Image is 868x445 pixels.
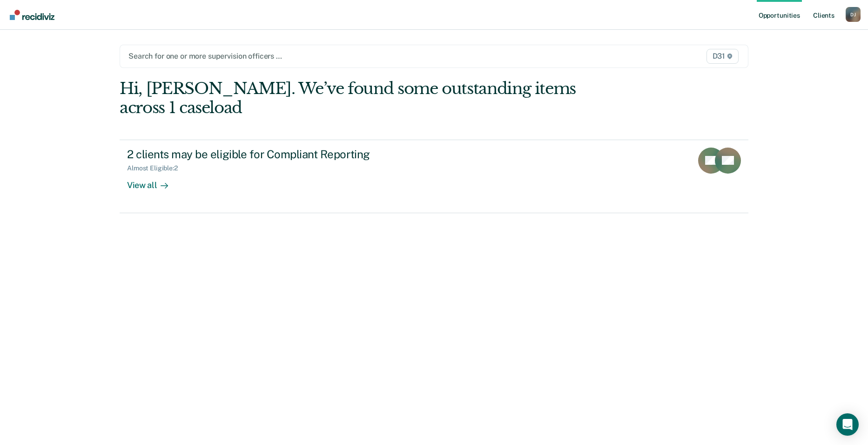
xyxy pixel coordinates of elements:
[127,172,179,190] div: View all
[846,7,861,22] div: D J
[846,7,861,22] button: Profile dropdown button
[127,148,454,161] div: 2 clients may be eligible for Compliant Reporting
[120,140,748,213] a: 2 clients may be eligible for Compliant ReportingAlmost Eligible:2View all
[127,164,185,172] div: Almost Eligible : 2
[10,10,54,20] img: Recidiviz
[707,49,739,64] span: D31
[836,413,859,436] div: Open Intercom Messenger
[120,79,623,117] div: Hi, [PERSON_NAME]. We’ve found some outstanding items across 1 caseload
